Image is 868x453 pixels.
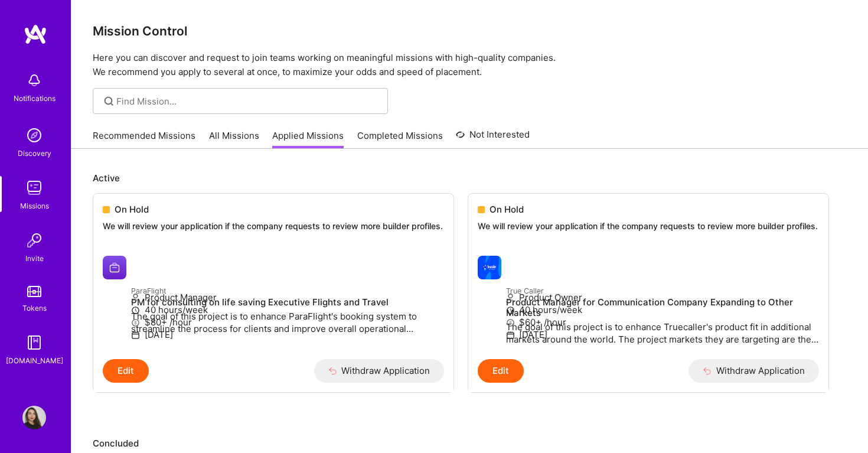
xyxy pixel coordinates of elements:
[22,331,46,354] img: guide book
[131,306,140,315] i: icon Clock
[102,94,116,108] i: icon SearchGrey
[24,24,47,45] img: logo
[22,123,46,147] img: discovery
[93,51,847,79] p: Here you can discover and request to join teams working on meaningful missions with high-quality ...
[116,95,379,107] input: Find Mission...
[131,328,444,341] p: [DATE]
[478,256,501,279] img: True Caller company logo
[272,129,344,149] a: Applied Missions
[93,24,847,38] h3: Mission Control
[506,304,819,316] p: 40 hours/week
[22,406,46,429] img: User Avatar
[478,359,524,383] button: Edit
[131,316,444,328] p: $80+ /hour
[93,246,453,359] a: ParaFlight company logoParaFlightPM for consulting on life saving Executive Flights and TravelThe...
[131,331,140,340] i: icon Calendar
[314,359,445,383] button: Withdraw Application
[131,318,140,327] i: icon MoneyGray
[115,203,149,216] span: On Hold
[506,328,819,341] p: [DATE]
[20,200,49,212] div: Missions
[456,128,530,149] a: Not Interested
[506,316,819,328] p: $60+ /hour
[93,437,847,449] p: Concluded
[22,176,46,200] img: teamwork
[506,306,515,315] i: icon Clock
[103,220,444,232] p: We will review your application if the company requests to review more builder profiles.
[468,246,828,359] a: True Caller company logoTrue CallerProduct Manager for Communication Company Expanding to Other M...
[6,354,63,367] div: [DOMAIN_NAME]
[131,291,444,304] p: Product Manager
[22,229,46,252] img: Invite
[103,256,126,279] img: ParaFlight company logo
[27,286,41,297] img: tokens
[93,172,847,184] p: Active
[14,92,56,105] div: Notifications
[688,359,819,383] button: Withdraw Application
[18,147,51,159] div: Discovery
[19,406,49,429] a: User Avatar
[490,203,524,216] span: On Hold
[357,129,443,149] a: Completed Missions
[103,359,149,383] button: Edit
[131,294,140,302] i: icon Applicant
[506,318,515,327] i: icon MoneyGray
[209,129,259,149] a: All Missions
[478,220,819,232] p: We will review your application if the company requests to review more builder profiles.
[506,331,515,340] i: icon Calendar
[131,304,444,316] p: 40 hours/week
[25,252,44,265] div: Invite
[22,69,46,92] img: bell
[506,291,819,304] p: Product Owner
[22,302,47,314] div: Tokens
[93,129,195,149] a: Recommended Missions
[506,294,515,302] i: icon Applicant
